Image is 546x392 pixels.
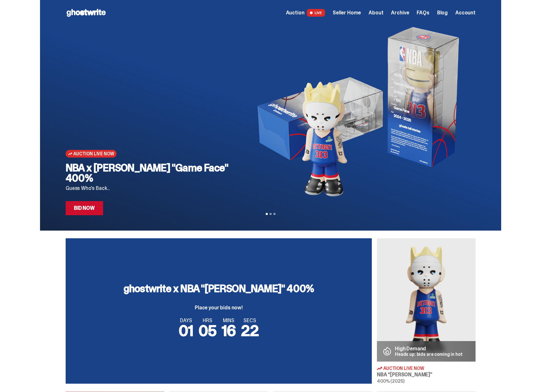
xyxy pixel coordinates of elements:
[241,321,259,341] span: 22
[395,352,463,356] p: Heads up: bids are coming in hot
[455,10,476,15] a: Account
[383,366,424,371] span: Auction Live Now
[222,321,236,341] span: 16
[333,10,361,15] a: Seller Home
[273,213,275,215] button: View slide 3
[222,318,236,323] span: MINS
[377,238,476,384] a: Eminem High Demand Heads up: bids are coming in hot Auction Live Now
[437,10,448,15] a: Blog
[377,378,404,384] span: 400% (2025)
[266,213,268,215] button: View slide 1
[369,10,383,15] a: About
[199,321,216,341] span: 05
[377,238,476,362] img: Eminem
[124,283,314,294] h3: ghostwrite x NBA "[PERSON_NAME]" 400%
[307,9,325,17] span: LIVE
[247,26,465,199] img: NBA x Eminem "Game Face" 400%
[241,318,259,323] span: SECS
[417,10,429,15] a: FAQs
[124,305,314,310] p: Place your bids now!
[199,318,216,323] span: HRS
[270,213,272,215] button: View slide 2
[179,321,193,341] span: 01
[66,163,236,183] h2: NBA x [PERSON_NAME] "Game Face" 400%
[66,201,103,215] a: Bid Now
[66,186,236,191] p: Guess Who's Back...
[179,318,193,323] span: DAYS
[286,10,305,15] span: Auction
[395,346,463,351] p: High Demand
[73,151,114,156] span: Auction Live Now
[286,9,325,17] a: Auction LIVE
[377,372,476,377] h3: NBA “[PERSON_NAME]”
[391,10,409,15] a: Archive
